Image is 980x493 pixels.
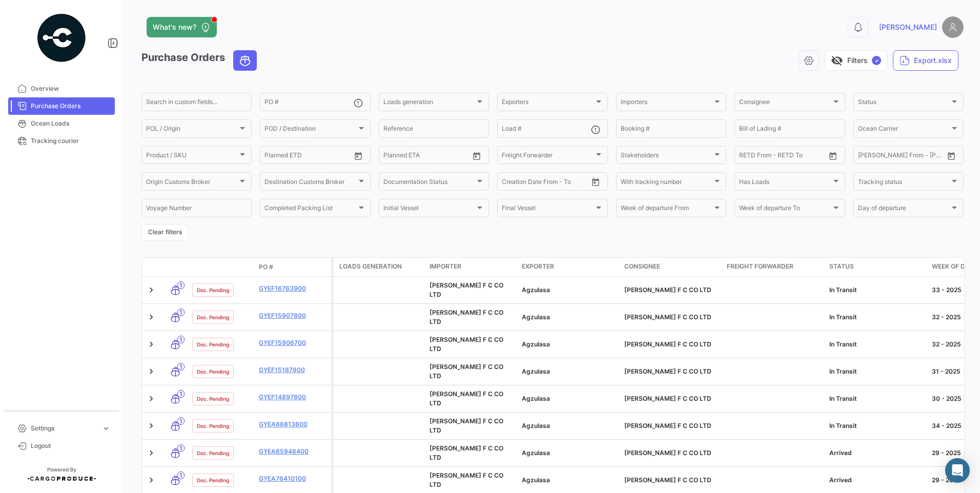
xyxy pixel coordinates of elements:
button: Ocean [234,51,256,70]
a: GYEA76410100 [259,474,328,483]
datatable-header-cell: Status [825,258,928,276]
span: Agzulasa [522,367,550,375]
span: Doc. Pending [197,313,229,321]
span: Loads generation [339,262,402,271]
span: Agzulasa [522,313,550,321]
a: Expand/Collapse Row [146,312,156,322]
span: Agzulasa [522,449,550,457]
span: Agzulasa [522,395,550,402]
span: SEUNG JIN F C CO LTD [624,395,711,402]
span: 1 [177,281,185,289]
datatable-header-cell: Importer [425,258,518,276]
span: What's new? [153,22,196,32]
span: Status [858,100,950,107]
span: Freight Forwarder [502,153,594,160]
datatable-header-cell: Consignee [620,258,723,276]
span: 1 [177,444,185,452]
h3: Purchase Orders [141,50,260,71]
input: From [264,153,279,160]
span: ✓ [872,56,881,65]
datatable-header-cell: Exporter [518,258,620,276]
span: Documentation Status [383,179,475,187]
a: GYEA86813600 [259,420,328,429]
span: Importer [430,262,461,271]
span: Week of departure From [621,206,712,213]
datatable-header-cell: PO # [255,258,332,276]
span: SEUNG JIN F C CO LTD [624,476,711,484]
span: Doc. Pending [197,367,229,376]
a: Expand/Collapse Row [146,448,156,458]
span: SEUNG JIN F C CO LTD [430,417,503,434]
div: In Transit [829,313,924,322]
input: To [405,153,446,160]
div: Abrir Intercom Messenger [945,458,970,483]
span: 1 [177,309,185,316]
img: placeholder-user.png [942,16,964,38]
a: Overview [8,80,115,97]
span: SEUNG JIN F C CO LTD [430,281,503,298]
datatable-header-cell: Doc. Status [188,263,255,271]
span: SEUNG JIN F C CO LTD [430,309,503,325]
span: With tracking number [621,179,712,187]
span: Has Loads [739,179,831,187]
span: Exporter [522,262,554,271]
span: Agzulasa [522,422,550,429]
span: PO # [259,262,273,272]
datatable-header-cell: Loads generation [333,258,425,276]
span: Day of departure [858,206,950,213]
a: Expand/Collapse Row [146,285,156,295]
div: In Transit [829,285,924,295]
a: GYEA85948400 [259,447,328,456]
button: What's new? [147,17,217,37]
span: Initial Vessel [383,206,475,213]
span: SEUNG JIN F C CO LTD [624,340,711,348]
span: SEUNG JIN F C CO LTD [624,422,711,429]
button: Open calendar [351,148,366,163]
span: Stakeholders [621,153,712,160]
div: In Transit [829,394,924,403]
a: Expand/Collapse Row [146,475,156,485]
span: SEUNG JIN F C CO LTD [430,471,503,488]
a: Tracking courier [8,132,115,150]
span: 1 [177,390,185,398]
a: GYEF15906700 [259,338,328,347]
button: Clear filters [141,224,189,241]
button: visibility_offFilters✓ [824,50,888,71]
span: POL / Origin [146,127,238,134]
span: Doc. Pending [197,395,229,403]
div: Arrived [829,476,924,485]
a: GYEF14897800 [259,393,328,402]
span: Exporters [502,100,594,107]
span: Week of departure To [739,206,831,213]
a: Ocean Loads [8,115,115,132]
span: Freight Forwarder [727,262,793,271]
span: Loads generation [383,100,475,107]
span: Overview [31,84,111,93]
span: Ocean Carrier [858,127,950,134]
input: From [502,179,516,187]
span: SEUNG JIN F C CO LTD [430,444,503,461]
span: SEUNG JIN F C CO LTD [430,390,503,407]
span: Doc. Pending [197,449,229,457]
span: 1 [177,336,185,343]
span: Consignee [624,262,660,271]
span: Doc. Pending [197,476,229,484]
span: Agzulasa [522,476,550,484]
span: Final Vessel [502,206,594,213]
input: To [880,153,921,160]
span: Doc. Pending [197,340,229,348]
a: GYEF15187800 [259,365,328,375]
span: Tracking courier [31,136,111,146]
div: In Transit [829,340,924,349]
button: Open calendar [825,148,841,163]
span: Agzulasa [522,340,550,348]
span: Agzulasa [522,286,550,294]
span: Origin Customs Broker [146,179,238,187]
span: Logout [31,441,111,450]
span: 1 [177,417,185,425]
datatable-header-cell: Transport mode [162,263,188,271]
a: Expand/Collapse Row [146,394,156,404]
span: visibility_off [831,54,843,67]
span: Destination Customs Broker [264,179,356,187]
span: SEUNG JIN F C CO LTD [430,363,503,380]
